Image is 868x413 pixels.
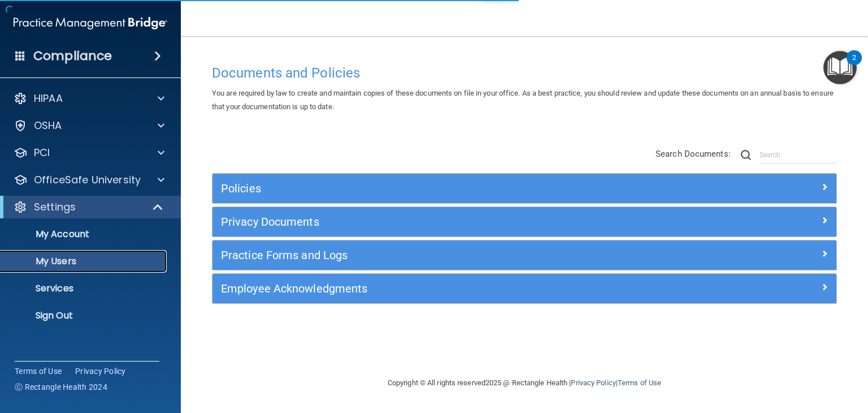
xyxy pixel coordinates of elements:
[7,229,162,240] p: My Account
[212,89,834,111] span: You are required by law to create and maintain copies of these documents on file in your office. ...
[221,246,828,264] a: Practice Forms and Logs
[852,58,856,72] div: 2
[14,119,164,132] a: OSHA
[673,339,854,384] iframe: Drift Widget Chat Controller
[7,256,162,267] p: My Users
[221,279,828,298] a: Employee Acknowledgments
[318,365,731,401] div: Copyright © All rights reserved 2025 @ Rectangle Health | |
[34,92,63,105] p: HIPAA
[14,92,164,105] a: HIPAA
[14,146,164,160] a: PCI
[14,173,164,187] a: OfficeSafe University
[33,48,112,64] h4: Compliance
[75,365,126,377] a: Privacy Policy
[34,146,50,160] p: PCI
[15,381,107,393] span: Ⓒ Rectangle Health 2024
[34,173,141,187] p: OfficeSafe University
[618,378,661,387] a: Terms of Use
[221,213,828,231] a: Privacy Documents
[212,66,837,80] h4: Documents and Policies
[656,149,731,159] span: Search Documents:
[823,51,857,84] button: Open Resource Center, 2 new notifications
[7,283,162,294] p: Services
[221,182,672,195] h5: Policies
[15,365,62,377] a: Terms of Use
[14,12,167,35] img: PMB logo
[14,200,164,214] a: Settings
[759,147,837,164] input: Search
[571,378,615,387] a: Privacy Policy
[34,119,62,132] p: OSHA
[221,179,828,197] a: Policies
[221,282,672,295] h5: Employee Acknowledgments
[34,200,76,214] p: Settings
[221,249,672,261] h5: Practice Forms and Logs
[221,216,672,228] h5: Privacy Documents
[7,310,162,321] p: Sign Out
[741,150,751,160] img: ic-search.3b580494.png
